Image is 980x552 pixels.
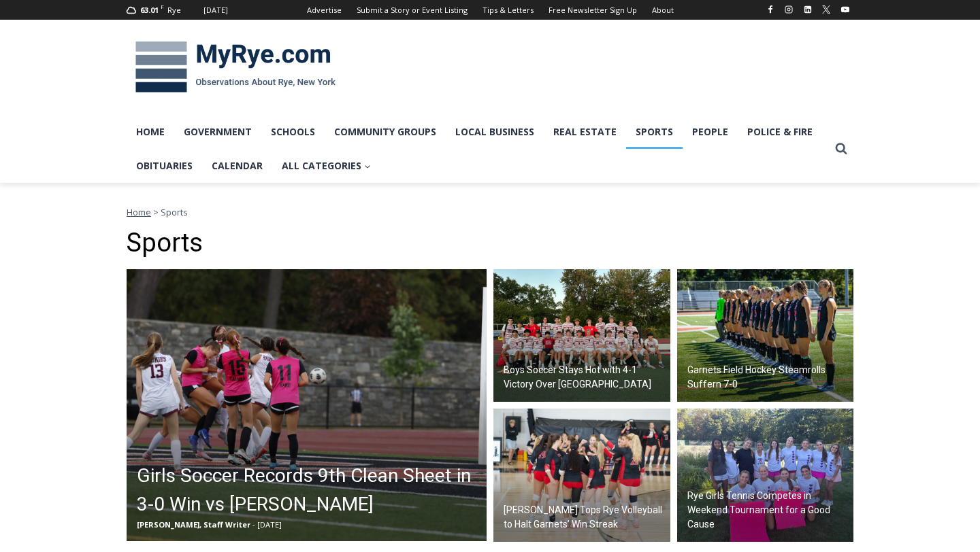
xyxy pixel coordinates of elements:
button: View Search Form [829,137,853,161]
span: F [161,3,164,10]
h1: Sports [127,228,853,259]
h2: Boys Soccer Stays Hot with 4-1 Victory Over [GEOGRAPHIC_DATA] [504,363,667,392]
div: Rye [167,4,181,16]
img: (PHOTO: The Rye Boys Soccer team from their win on October 6, 2025. Credit: Daniela Arredondo.) [493,269,670,402]
img: (PHOTO: Hannah Jachman scores a header goal on October 7, 2025, with teammates Parker Calhoun (#1... [127,269,487,541]
span: [PERSON_NAME], Staff Writer [137,519,250,530]
nav: Breadcrumbs [127,205,853,219]
a: Garnets Field Hockey Steamrolls Suffern 7-0 [677,269,854,402]
a: Rye Girls Tennis Competes in Weekend Tournament for a Good Cause [677,409,854,542]
a: Schools [261,115,325,149]
span: > [153,206,159,218]
a: Home [127,115,174,149]
span: Sports [161,206,188,218]
a: Real Estate [544,115,626,149]
a: Government [174,115,261,149]
div: [DATE] [203,4,228,16]
a: Instagram [781,1,797,18]
a: People [683,115,738,149]
a: Sports [626,115,683,149]
img: (PHOTO: The Rye Field Hockey team lined up before a game on September 20, 2025. Credit: Maureen T... [677,269,854,402]
h2: Garnets Field Hockey Steamrolls Suffern 7-0 [687,363,851,392]
a: YouTube [837,1,853,18]
a: All Categories [272,149,380,183]
nav: Primary Navigation [127,115,829,184]
a: Obituaries [127,149,202,183]
a: Calendar [202,149,272,183]
a: Boys Soccer Stays Hot with 4-1 Victory Over [GEOGRAPHIC_DATA] [493,269,670,402]
a: [PERSON_NAME] Tops Rye Volleyball to Halt Garnets’ Win Streak [493,409,670,542]
img: MyRye.com [127,32,344,103]
img: (PHOTO: The Rye Volleyball team from a win on September 27, 2025. Credit: Tatia Chkheidze.) [493,409,670,542]
a: Facebook [762,1,779,18]
h2: [PERSON_NAME] Tops Rye Volleyball to Halt Garnets’ Win Streak [504,503,667,532]
h2: Rye Girls Tennis Competes in Weekend Tournament for a Good Cause [687,489,851,532]
a: Girls Soccer Records 9th Clean Sheet in 3-0 Win vs [PERSON_NAME] [PERSON_NAME], Staff Writer - [D... [127,269,487,541]
a: Police & Fire [738,115,822,149]
a: Home [127,206,151,218]
a: X [818,1,834,18]
span: - [252,519,255,530]
span: 63.01 [140,5,159,15]
a: Linkedin [800,1,816,18]
span: All Categories [282,158,371,173]
h2: Girls Soccer Records 9th Clean Sheet in 3-0 Win vs [PERSON_NAME] [137,462,483,519]
a: Community Groups [325,115,446,149]
a: Local Business [446,115,544,149]
span: [DATE] [257,519,282,530]
img: (PHOTO: The top Rye Girls Varsity Tennis team poses after the Georgia Williams Memorial Scholarsh... [677,409,854,542]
